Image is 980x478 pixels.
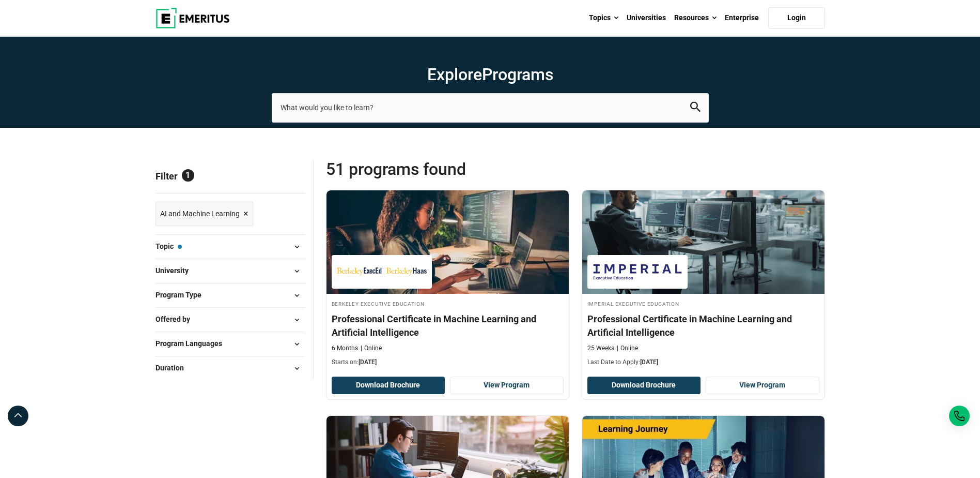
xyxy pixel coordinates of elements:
[155,265,197,276] span: University
[272,93,709,122] input: search-page
[155,313,198,325] span: Offered by
[155,241,182,252] span: Topic
[587,358,819,367] p: Last Date to Apply:
[768,7,825,29] a: Login
[155,239,305,255] button: Topic
[155,289,210,301] span: Program Type
[326,159,575,180] span: 51 Programs found
[332,358,564,367] p: Starts on:
[155,361,305,376] button: Duration
[332,299,564,308] h4: Berkeley Executive Education
[337,260,427,283] img: Berkeley Executive Education
[690,102,701,114] button: search
[273,171,305,184] a: Reset all
[326,190,569,294] img: Professional Certificate in Machine Learning and Artificial Intelligence | Online AI and Machine ...
[706,377,819,394] a: View Program
[593,260,682,283] img: Imperial Executive Education
[359,358,377,366] span: [DATE]
[582,190,825,372] a: AI and Machine Learning Course by Imperial Executive Education - August 28, 2025 Imperial Executi...
[617,344,638,353] p: Online
[332,312,564,338] h4: Professional Certificate in Machine Learning and Artificial Intelligence
[482,65,553,84] span: Programs
[272,64,709,85] h1: Explore
[587,312,819,338] h4: Professional Certificate in Machine Learning and Artificial Intelligence
[332,377,445,394] button: Download Brochure
[690,104,701,114] a: search
[243,206,248,221] span: ×
[155,336,305,352] button: Program Languages
[160,208,240,219] span: AI and Machine Learning
[361,344,382,353] p: Online
[450,377,564,394] a: View Program
[155,159,305,193] p: Filter
[582,190,825,294] img: Professional Certificate in Machine Learning and Artificial Intelligence | Online AI and Machine ...
[332,344,358,353] p: 6 Months
[155,202,253,226] a: AI and Machine Learning ×
[587,377,701,394] button: Download Brochure
[155,338,230,349] span: Program Languages
[587,344,614,353] p: 25 Weeks
[155,312,305,327] button: Offered by
[587,299,819,308] h4: Imperial Executive Education
[155,362,192,374] span: Duration
[182,169,194,182] span: 1
[640,358,658,366] span: [DATE]
[155,288,305,303] button: Program Type
[155,263,305,279] button: University
[326,190,569,372] a: AI and Machine Learning Course by Berkeley Executive Education - August 28, 2025 Berkeley Executi...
